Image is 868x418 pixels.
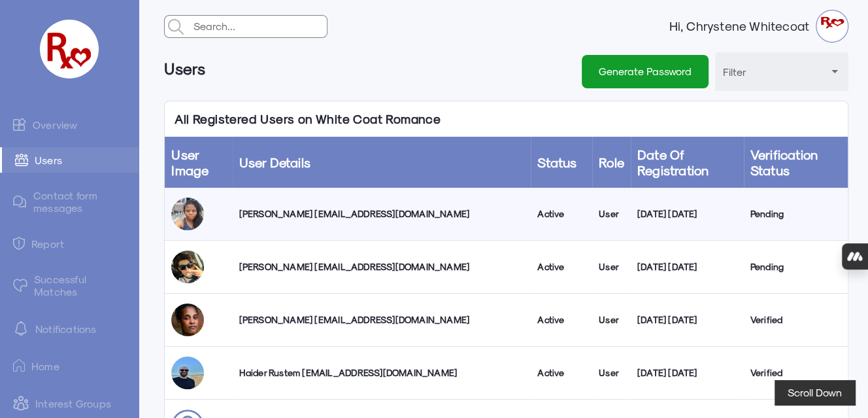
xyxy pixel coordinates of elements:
img: qg1v5mbc6siy2msrcvwv.jpg [171,357,204,389]
div: Verified [750,366,841,379]
div: [DATE] [DATE] [637,260,737,273]
img: admin-search.svg [165,16,187,38]
img: admin-ic-overview.svg [13,118,26,131]
button: Generate Password [582,55,709,88]
a: Date of Registration [637,147,709,178]
h6: Users [164,52,205,84]
img: matched.svg [13,279,27,292]
div: User [599,207,624,220]
strong: Hi, Chrystene Whitecoat [669,20,816,33]
a: User Details [239,154,310,170]
a: Role [599,154,624,170]
img: ic-home.png [13,359,25,372]
div: [DATE] [DATE] [637,366,737,379]
img: admin-ic-report.svg [13,237,25,250]
div: [PERSON_NAME] [EMAIL_ADDRESS][DOMAIN_NAME] [239,260,525,273]
div: Haider Rustem [EMAIL_ADDRESS][DOMAIN_NAME] [239,366,525,379]
button: Scroll Down [775,380,855,405]
div: Pending [750,260,841,273]
div: User [599,313,624,326]
a: User Image [171,147,209,178]
div: [DATE] [DATE] [637,207,737,220]
div: User [599,366,624,379]
div: Active [537,366,586,379]
a: Status [537,154,576,170]
img: admin-ic-users.svg [15,154,28,166]
div: Active [537,313,586,326]
div: [DATE] [DATE] [637,313,737,326]
img: intrestGropus.svg [13,395,29,411]
img: admin-ic-contact-message.svg [13,196,27,208]
a: Verification Status [750,147,818,178]
div: Verified [750,313,841,326]
img: sm0ygmtl9uj386rm7oi5.jpg [171,198,204,230]
div: [PERSON_NAME] [EMAIL_ADDRESS][DOMAIN_NAME] [239,207,525,220]
div: User [599,260,624,273]
div: Active [537,207,586,220]
div: Pending [750,207,841,220]
img: znzm8gze7jdptdmnxiy4.jpg [171,304,204,336]
div: Active [537,260,586,273]
input: Search... [190,16,327,37]
img: notification-default-white.svg [13,321,29,336]
div: [PERSON_NAME] [EMAIL_ADDRESS][DOMAIN_NAME] [239,313,525,326]
p: All Registered Users on White Coat Romance [165,101,450,137]
img: fs1tbaa2v0xst2rf54sk.jpg [171,251,204,283]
